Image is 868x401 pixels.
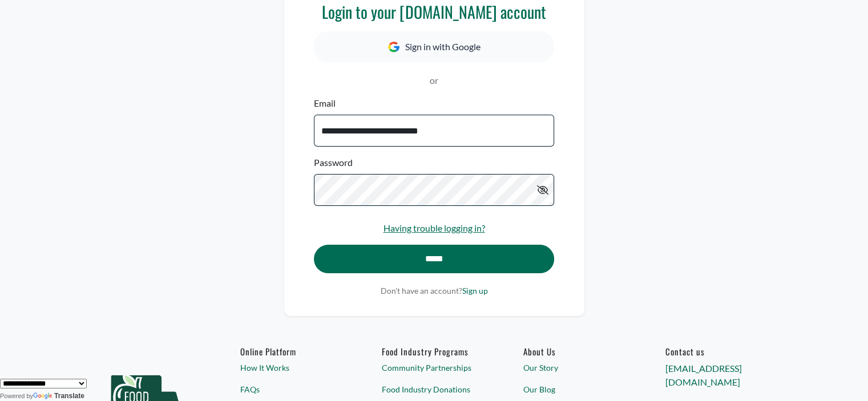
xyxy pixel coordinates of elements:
a: Having trouble logging in? [383,222,485,233]
a: How It Works [240,362,345,374]
a: Sign up [462,286,488,295]
a: [EMAIL_ADDRESS][DOMAIN_NAME] [665,363,741,387]
p: or [314,74,554,87]
a: Translate [33,392,84,400]
button: Sign in with Google [314,31,554,62]
a: About Us [523,346,628,357]
h3: Login to your [DOMAIN_NAME] account [314,2,554,22]
h6: Contact us [665,346,769,357]
a: Our Story [523,362,628,374]
label: Password [314,156,353,169]
h6: Food Industry Programs [382,346,486,357]
a: Community Partnerships [382,362,486,374]
img: Google Icon [388,42,399,52]
p: Don't have an account? [314,285,554,297]
img: Google Translate [33,392,54,400]
label: Email [314,96,336,110]
h6: Online Platform [240,346,345,357]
